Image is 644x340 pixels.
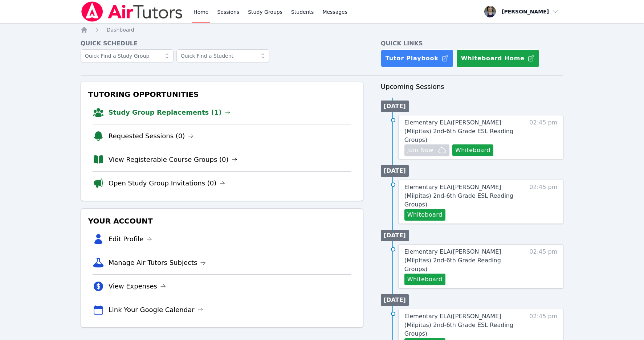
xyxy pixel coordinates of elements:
[381,82,563,92] h3: Upcoming Sessions
[404,248,501,273] span: Elementary ELA ( [PERSON_NAME] (Milpitas) 2nd-6th Grade Reading Groups )
[381,39,563,48] h4: Quick Links
[529,247,557,285] span: 02:45 pm
[381,230,409,241] li: [DATE]
[404,312,519,338] a: Elementary ELA([PERSON_NAME] (Milpitas) 2nd-6th Grade ESL Reading Groups)
[404,119,513,143] span: Elementary ELA ( [PERSON_NAME] (Milpitas) 2nd-6th Grade ESL Reading Groups )
[322,8,347,16] span: Messages
[456,49,539,67] button: Whiteboard Home
[404,313,513,337] span: Elementary ELA ( [PERSON_NAME] (Milpitas) 2nd-6th Grade ESL Reading Groups )
[404,118,519,144] a: Elementary ELA([PERSON_NAME] (Milpitas) 2nd-6th Grade ESL Reading Groups)
[81,1,183,22] img: Air Tutors
[81,39,363,48] h4: Quick Schedule
[81,49,174,62] input: Quick Find a Study Group
[381,101,409,112] li: [DATE]
[81,26,564,33] nav: Breadcrumb
[381,49,453,67] a: Tutor Playbook
[529,183,557,221] span: 02:45 pm
[452,144,493,156] button: Whiteboard
[109,107,231,118] a: Study Group Replacements (1)
[381,165,409,177] li: [DATE]
[107,27,134,33] span: Dashboard
[404,183,519,209] a: Elementary ELA([PERSON_NAME] (Milpitas) 2nd-6th Grade ESL Reading Groups)
[404,209,445,221] button: Whiteboard
[529,118,557,156] span: 02:45 pm
[109,281,166,291] a: View Expenses
[176,49,269,62] input: Quick Find a Student
[109,178,225,188] a: Open Study Group Invitations (0)
[87,88,357,101] h3: Tutoring Opportunities
[404,184,513,208] span: Elementary ELA ( [PERSON_NAME] (Milpitas) 2nd-6th Grade ESL Reading Groups )
[404,274,445,285] button: Whiteboard
[109,258,206,268] a: Manage Air Tutors Subjects
[109,305,203,315] a: Link Your Google Calendar
[107,26,134,33] a: Dashboard
[109,131,194,141] a: Requested Sessions (0)
[109,155,237,165] a: View Registerable Course Groups (0)
[381,294,409,306] li: [DATE]
[404,247,519,274] a: Elementary ELA([PERSON_NAME] (Milpitas) 2nd-6th Grade Reading Groups)
[407,146,433,155] span: Join Now
[404,144,449,156] button: Join Now
[109,234,152,244] a: Edit Profile
[87,214,357,228] h3: Your Account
